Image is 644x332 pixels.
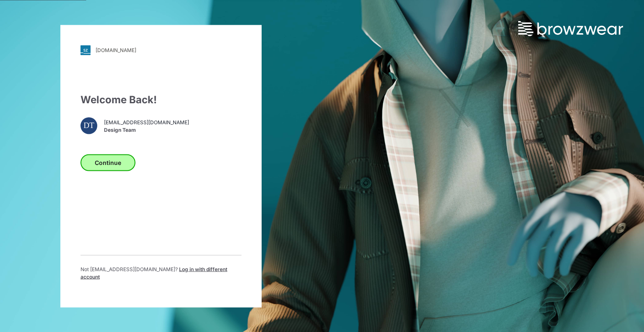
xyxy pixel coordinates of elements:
button: Continue [80,154,135,171]
p: Not [EMAIL_ADDRESS][DOMAIN_NAME] ? [80,265,241,280]
a: [DOMAIN_NAME] [80,45,241,55]
img: svg+xml;base64,PHN2ZyB3aWR0aD0iMjgiIGhlaWdodD0iMjgiIHZpZXdCb3g9IjAgMCAyOCAyOCIgZmlsbD0ibm9uZSIgeG... [80,45,91,55]
span: [EMAIL_ADDRESS][DOMAIN_NAME] [104,119,189,126]
img: browzwear-logo.73288ffb.svg [518,21,623,36]
div: DT [80,117,97,134]
div: Welcome Back! [80,92,241,107]
div: [DOMAIN_NAME] [96,47,136,53]
span: Design Team [104,126,189,134]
